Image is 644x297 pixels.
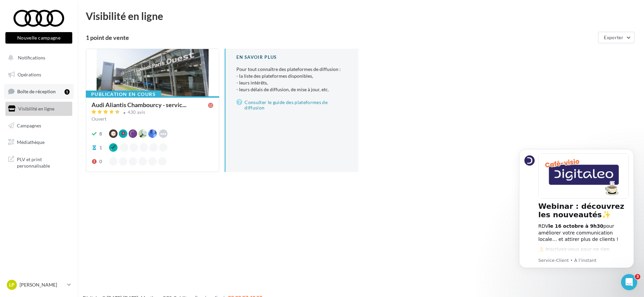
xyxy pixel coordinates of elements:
li: - la liste des plateformes disponibles, [236,73,347,79]
span: LP [9,281,15,288]
a: Boîte de réception1 [4,84,74,99]
li: - leurs délais de diffusion, de mise à jour, etc. [236,86,347,93]
p: Pour tout connaître des plateformes de diffusion : [236,66,347,93]
button: Notifications [4,51,71,65]
div: Publication en cours [86,91,161,98]
span: Visibilité en ligne [18,106,54,112]
span: PLV et print personnalisable [17,155,70,169]
div: En savoir plus [236,54,347,60]
span: Ouvert [92,116,106,122]
button: Exporter [598,32,635,43]
button: Nouvelle campagne [5,32,72,44]
a: 430 avis [92,109,213,117]
li: - leurs intérêts, [236,79,347,86]
div: 1 [99,144,102,151]
span: Audi Aliantis Chambourcy - servic... [92,102,186,108]
p: [PERSON_NAME] [20,281,65,288]
div: 1 point de vente [86,34,595,41]
a: Médiathèque [4,135,74,149]
div: 430 avis [128,110,146,115]
span: Boîte de réception [17,89,56,94]
span: Médiathèque [17,139,45,145]
span: Notifications [18,55,45,60]
a: Visibilité en ligne [4,102,74,116]
a: PLV et print personnalisable [4,152,74,172]
div: 1 [65,89,70,95]
div: 0 [99,158,102,165]
span: Exporter [604,34,623,40]
span: 3 [635,274,640,279]
a: Opérations [4,68,74,82]
div: Visibilité en ligne [86,11,636,21]
a: LP [PERSON_NAME] [5,278,72,291]
a: Campagnes [4,119,74,133]
span: Opérations [18,72,41,77]
a: Consulter le guide des plateformes de diffusion [236,98,347,112]
span: Campagnes [17,122,41,128]
iframe: Intercom notifications message [509,141,644,294]
div: 8 [99,130,102,137]
iframe: Intercom live chat [621,274,637,290]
